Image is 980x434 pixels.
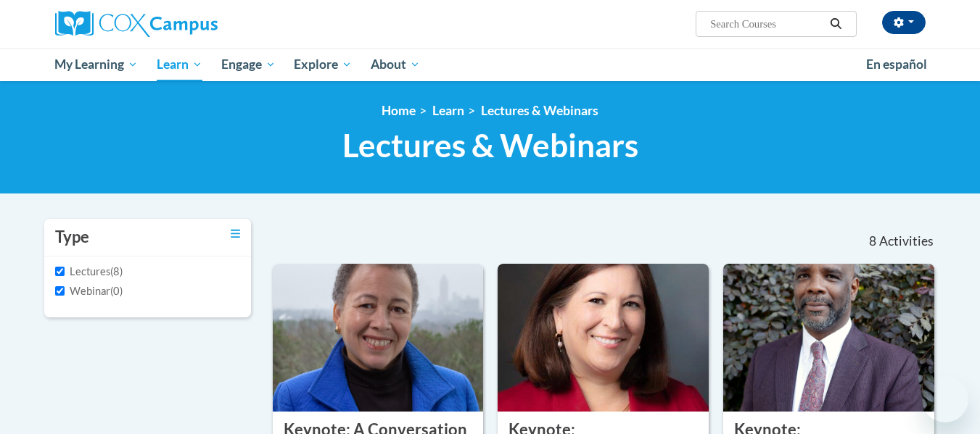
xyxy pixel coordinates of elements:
[866,57,927,72] span: En español
[371,56,420,73] span: About
[709,15,825,33] input: Search Courses
[54,56,138,73] span: My Learning
[55,226,89,249] h3: Type
[869,233,876,249] span: 8
[284,48,361,81] a: Explore
[361,48,429,81] a: About
[110,285,123,297] span: (0)
[294,56,352,73] span: Explore
[825,15,847,33] button: Search
[857,49,936,80] a: En español
[55,283,110,299] label: Webinar
[922,376,968,422] iframe: Button to launch messaging window
[212,48,285,81] a: Engage
[432,103,464,118] a: Learn
[221,56,276,73] span: Engage
[46,48,148,81] a: My Learning
[882,11,926,34] button: Account Settings
[273,264,484,412] img: Course Logo
[879,233,934,249] span: Activities
[110,265,123,277] span: (8)
[481,103,598,118] a: Lectures & Webinars
[157,56,202,73] span: Learn
[498,264,709,412] img: Course Logo
[55,11,331,37] a: Cox Campus
[723,264,934,412] img: Course Logo
[147,48,212,81] a: Learn
[33,48,947,81] div: Main menu
[55,11,218,37] img: Cox Campus
[55,264,110,280] label: Lectures
[342,126,638,164] span: Lectures & Webinars
[382,103,416,118] a: Home
[231,226,240,242] a: Toggle collapse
